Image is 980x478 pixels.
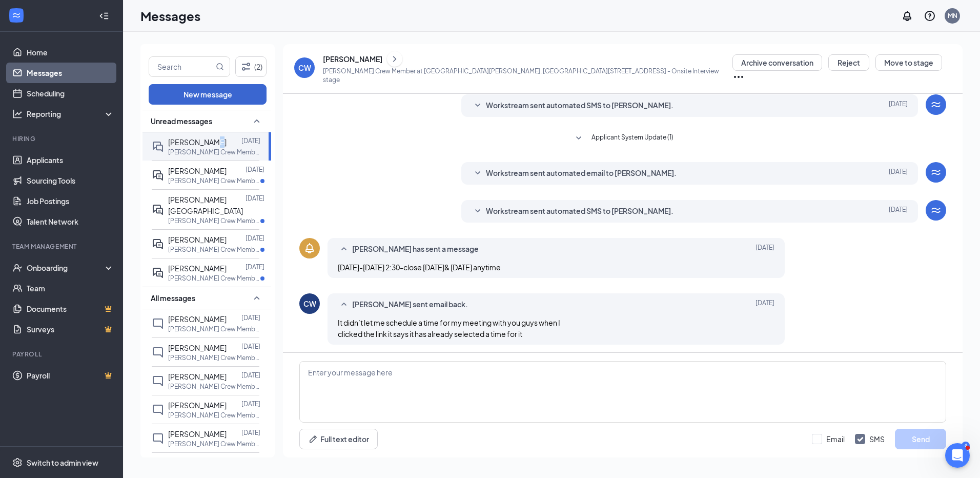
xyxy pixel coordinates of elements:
a: Talent Network [27,211,114,232]
p: [DATE] [241,136,260,145]
a: Sourcing Tools [27,170,114,191]
div: Payroll [12,350,112,358]
a: Team [27,278,114,298]
svg: UserCheck [12,263,23,273]
p: [PERSON_NAME] Crew Member DAY SHIFT at [GEOGRAPHIC_DATA][PERSON_NAME], [GEOGRAPHIC_DATA][STREET_A... [168,176,260,185]
span: [DATE] [756,243,774,255]
span: [PERSON_NAME] [168,429,227,439]
svg: DoubleChat [152,141,164,153]
svg: WorkstreamLogo [11,10,22,21]
span: [PERSON_NAME] [168,372,227,381]
a: PayrollCrown [27,365,114,386]
span: [PERSON_NAME] has sent a message [352,243,479,255]
p: [PERSON_NAME] Crew Member at [GEOGRAPHIC_DATA][PERSON_NAME], [GEOGRAPHIC_DATA][STREET_ADDRESS] [168,216,260,225]
button: Send [895,429,946,449]
p: [PERSON_NAME] Crew Member at [GEOGRAPHIC_DATA][PERSON_NAME], [GEOGRAPHIC_DATA][STREET_ADDRESS] - ... [323,67,732,84]
p: [DATE] [246,194,264,203]
h1: Messages [140,7,200,25]
button: Archive conversation [732,54,822,71]
span: [PERSON_NAME] [168,137,227,147]
div: Team Management [12,242,112,251]
span: [PERSON_NAME] [168,166,227,175]
div: Hiring [12,134,112,143]
div: Reporting [27,109,115,119]
span: [PERSON_NAME] [168,343,227,352]
div: CW [298,63,311,73]
svg: Notifications [901,10,913,22]
input: Search [149,57,214,76]
svg: ActiveDoubleChat [152,169,164,182]
span: Applicant System Update (1) [591,132,673,145]
svg: ChatInactive [152,432,164,445]
span: [DATE] [889,99,908,112]
span: Workstream sent automated SMS to [PERSON_NAME]. [486,205,673,217]
button: SmallChevronDownApplicant System Update (1) [573,132,673,145]
svg: QuestionInfo [924,10,936,22]
svg: WorkstreamLogo [930,98,942,111]
svg: ChatInactive [152,317,164,330]
span: Workstream sent automated email to [PERSON_NAME]. [486,167,677,180]
div: MN [948,11,957,20]
p: [DATE] [241,400,260,408]
svg: SmallChevronDown [573,132,585,145]
p: [PERSON_NAME] Crew Member DAY SHIFT at [GEOGRAPHIC_DATA][PERSON_NAME], [GEOGRAPHIC_DATA][STREET_A... [168,245,260,254]
svg: Analysis [12,109,23,119]
svg: SmallChevronDown [472,205,484,217]
span: [DATE]-[DATE] 2:30-close [DATE]& [DATE] anytime [338,263,501,272]
p: [PERSON_NAME] Crew Member at [GEOGRAPHIC_DATA][PERSON_NAME], [GEOGRAPHIC_DATA][STREET_ADDRESS] [168,148,260,156]
p: [PERSON_NAME] Crew Member DAY SHIFT at [GEOGRAPHIC_DATA][PERSON_NAME], [GEOGRAPHIC_DATA][STREET_A... [168,353,260,362]
svg: ActiveDoubleChat [152,204,164,216]
button: Filter (2) [235,56,267,77]
svg: Collapse [99,11,109,21]
span: It didn’t let me schedule a time for my meeting with you guys when I clicked the link it says it ... [338,318,560,338]
p: [DATE] [241,371,260,380]
p: [PERSON_NAME] Crew Member at [GEOGRAPHIC_DATA][PERSON_NAME], [GEOGRAPHIC_DATA][STREET_ADDRESS] [168,411,260,420]
svg: Filter [240,61,252,73]
div: 4 [962,442,970,450]
span: [DATE] [889,205,908,217]
span: Unread messages [151,116,212,126]
span: [PERSON_NAME] sent email back. [352,298,468,311]
span: All messages [151,293,195,303]
svg: Pen [308,434,318,444]
p: [DATE] [241,342,260,351]
a: SurveysCrown [27,319,114,340]
button: Reject [828,54,869,71]
a: Job Postings [27,191,114,211]
a: Applicants [27,150,114,170]
svg: SmallChevronDown [472,99,484,112]
span: Workstream sent automated SMS to [PERSON_NAME]. [486,99,673,112]
svg: Settings [12,457,23,468]
div: CW [303,298,316,309]
p: [DATE] [246,263,264,271]
iframe: Intercom live chat [945,443,970,468]
svg: ChatInactive [152,346,164,358]
svg: Bell [303,242,316,254]
span: [PERSON_NAME] [168,235,227,244]
div: [PERSON_NAME] [323,54,382,64]
svg: SmallChevronUp [251,292,263,304]
svg: SmallChevronUp [338,298,350,311]
svg: SmallChevronUp [251,115,263,127]
svg: Ellipses [732,71,745,83]
button: Move to stage [875,54,942,71]
p: [PERSON_NAME] Crew Member at [GEOGRAPHIC_DATA][PERSON_NAME], [GEOGRAPHIC_DATA][STREET_ADDRESS] [168,382,260,391]
svg: ChevronRight [390,53,400,65]
span: [PERSON_NAME][GEOGRAPHIC_DATA] [168,195,243,215]
span: [PERSON_NAME] [168,264,227,273]
span: [PERSON_NAME] [168,314,227,324]
svg: MagnifyingGlass [216,63,224,71]
p: [PERSON_NAME] Crew Member at [GEOGRAPHIC_DATA][PERSON_NAME], [GEOGRAPHIC_DATA][STREET_ADDRESS] [168,274,260,283]
div: Switch to admin view [27,457,98,468]
a: Scheduling [27,83,114,104]
svg: WorkstreamLogo [930,204,942,216]
svg: WorkstreamLogo [930,166,942,178]
button: ChevronRight [387,51,402,67]
svg: SmallChevronDown [472,167,484,180]
p: [PERSON_NAME] Crew Member at [GEOGRAPHIC_DATA][PERSON_NAME], [GEOGRAPHIC_DATA][STREET_ADDRESS] [168,440,260,448]
span: [DATE] [756,298,774,311]
span: [PERSON_NAME] [168,401,227,410]
div: Onboarding [27,263,106,273]
svg: ChatInactive [152,375,164,387]
span: [DATE] [889,167,908,180]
